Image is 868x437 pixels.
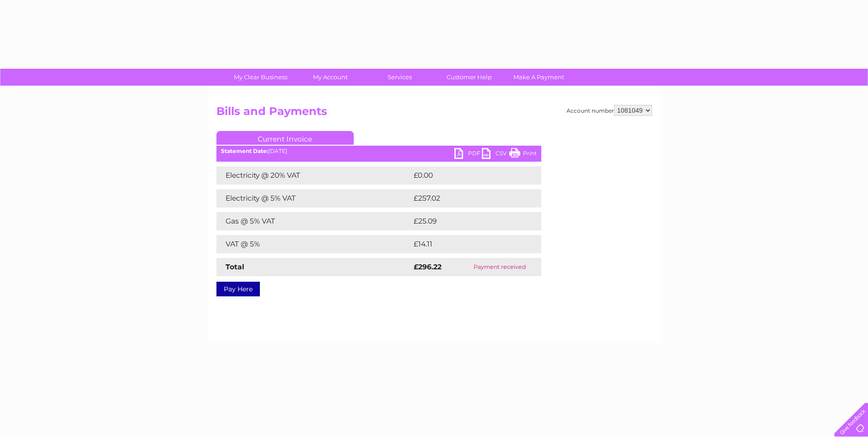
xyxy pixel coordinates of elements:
td: Electricity @ 20% VAT [216,166,411,185]
b: Statement Date: [221,147,268,154]
div: [DATE] [216,148,541,154]
a: Print [509,148,537,161]
h2: Bills and Payments [216,105,652,122]
a: CSV [482,148,509,161]
a: Make A Payment [501,69,577,86]
a: My Clear Business [223,69,298,86]
a: Current Invoice [216,131,354,145]
a: Customer Help [431,69,507,86]
td: £0.00 [411,166,520,185]
a: My Account [292,69,368,86]
td: Payment received [458,258,541,276]
a: Services [362,69,437,86]
strong: £296.22 [414,262,442,271]
td: Electricity @ 5% VAT [216,189,411,208]
a: PDF [454,148,482,161]
td: Gas @ 5% VAT [216,212,411,230]
strong: Total [226,262,244,271]
td: £14.11 [411,235,520,253]
a: Pay Here [216,282,260,296]
div: Account number [566,105,652,116]
td: £25.09 [411,212,523,230]
td: VAT @ 5% [216,235,411,253]
td: £257.02 [411,189,525,208]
